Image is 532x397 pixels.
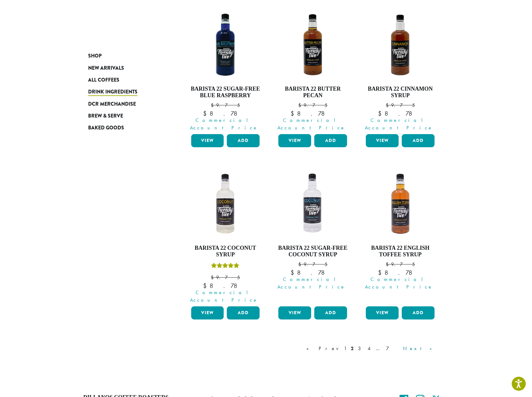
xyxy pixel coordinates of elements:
img: SF-BLUE-RASPBERRY-e1715970249262.png [189,9,261,81]
a: Barista 22 Butter Pecan $9.75 Commercial Account Price [277,9,349,132]
a: View [278,306,311,319]
a: … [375,345,383,352]
button: Add [402,306,435,319]
img: ENGLISH-TOFFEE-300x300.png [364,168,436,240]
span: $ [378,109,385,118]
a: Shop [88,50,163,62]
span: $ [203,282,210,290]
h4: Barista 22 Sugar-Free Blue Raspberry [190,86,261,99]
a: View [366,306,399,319]
span: Drink Ingredients [88,88,137,96]
span: $ [298,102,304,108]
a: Next » [402,345,438,352]
span: Baked Goods [88,124,124,132]
h4: Barista 22 Butter Pecan [277,86,349,99]
h4: Barista 22 English Toffee Syrup [364,245,436,258]
span: $ [386,261,391,268]
span: $ [298,261,304,268]
a: View [278,134,311,147]
a: New Arrivals [88,62,163,74]
span: DCR Merchandise [88,100,136,108]
span: Commercial Account Price [274,276,349,291]
bdi: 8.78 [291,109,335,118]
bdi: 9.75 [211,274,240,281]
a: Drink Ingredients [88,86,163,98]
a: All Coffees [88,74,163,86]
button: Add [402,134,435,147]
bdi: 8.78 [291,269,335,277]
span: Brew & Serve [88,112,123,120]
img: SF-COCONUT-300x300.png [277,168,349,240]
span: Commercial Account Price [187,117,261,132]
bdi: 9.75 [386,102,415,108]
button: Add [314,306,347,319]
bdi: 9.75 [298,261,327,268]
bdi: 8.78 [203,109,247,118]
h4: Barista 22 Coconut Syrup [190,245,261,258]
a: 1 [343,345,348,352]
span: Commercial Account Price [187,289,261,304]
span: $ [291,269,297,277]
bdi: 8.78 [378,269,422,277]
button: Add [227,306,260,319]
button: Add [314,134,347,147]
span: Shop [88,52,102,60]
span: $ [211,102,216,108]
a: 4 [366,345,373,352]
span: Commercial Account Price [274,117,349,132]
a: Barista 22 Sugar-Free Coconut Syrup $9.75 Commercial Account Price [277,168,349,304]
img: BUTTER-PECAN-e1659730126236-300x300.png [277,9,349,81]
span: $ [291,109,297,118]
a: Barista 22 Sugar-Free Blue Raspberry $9.75 Commercial Account Price [190,9,261,132]
a: Barista 22 Cinnamon Syrup $9.75 Commercial Account Price [364,9,436,132]
span: $ [378,269,385,277]
span: $ [211,274,216,281]
a: Barista 22 English Toffee Syrup $9.75 Commercial Account Price [364,168,436,304]
a: Brew & Serve [88,110,163,122]
bdi: 9.75 [211,102,240,108]
button: Add [227,134,260,147]
span: All Coffees [88,76,119,84]
bdi: 8.78 [378,109,422,118]
span: Commercial Account Price [362,276,436,291]
span: $ [203,109,210,118]
bdi: 9.75 [298,102,327,108]
span: New Arrivals [88,64,124,72]
a: View [191,306,224,319]
h4: Barista 22 Sugar-Free Coconut Syrup [277,245,349,258]
a: « Prev [305,345,341,352]
a: View [191,134,224,147]
span: $ [386,102,391,108]
bdi: 9.75 [386,261,415,268]
img: COCONUT-300x300.png [189,168,261,240]
span: Commercial Account Price [362,117,436,132]
div: Rated 5.00 out of 5 [211,262,239,271]
bdi: 8.78 [203,282,247,290]
a: Baked Goods [88,122,163,134]
img: B22-Cinnamon-Syrup-1200x-300x300.png [364,9,436,81]
a: DCR Merchandise [88,98,163,110]
a: View [366,134,399,147]
a: 7 [385,345,400,352]
a: Barista 22 Coconut SyrupRated 5.00 out of 5 $9.75 Commercial Account Price [190,168,261,304]
h4: Barista 22 Cinnamon Syrup [364,86,436,99]
a: 2 [350,345,355,352]
a: 3 [357,345,365,352]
